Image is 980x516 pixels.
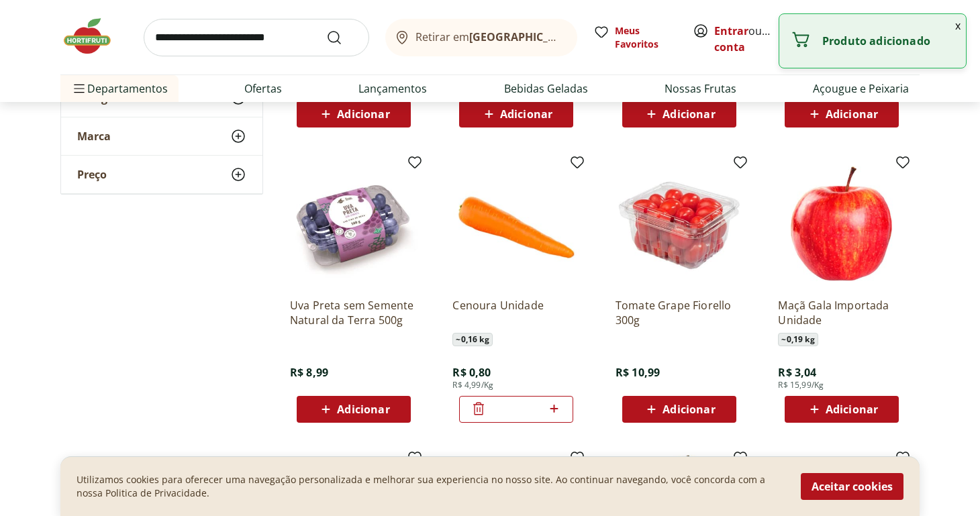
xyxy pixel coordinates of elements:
[77,473,785,500] p: Utilizamos cookies para oferecer uma navegação personalizada e melhorar sua experiencia no nosso ...
[714,23,748,38] a: Entrar
[61,117,262,155] button: Marca
[801,473,903,500] button: Aceitar cookies
[785,101,899,127] button: Adicionar
[826,109,878,119] span: Adicionar
[452,160,580,287] img: Cenoura Unidade
[665,81,736,97] a: Nossas Frutas
[385,19,577,56] button: Retirar em[GEOGRAPHIC_DATA]/[GEOGRAPHIC_DATA]
[337,109,389,119] span: Adicionar
[822,34,955,48] p: Produto adicionado
[622,396,736,423] button: Adicionar
[778,333,818,346] span: ~ 0,19 kg
[504,81,588,97] a: Bebidas Geladas
[61,156,262,193] button: Preço
[459,101,573,127] button: Adicionar
[337,404,389,415] span: Adicionar
[358,81,427,97] a: Lançamentos
[290,160,418,287] img: Uva Preta sem Semente Natural da Terra 500g
[452,333,492,346] span: ~ 0,16 kg
[615,24,677,51] span: Meus Favoritos
[826,404,878,415] span: Adicionar
[785,396,899,423] button: Adicionar
[77,168,107,181] span: Preço
[778,298,905,327] a: Maçã Gala Importada Unidade
[500,109,552,119] span: Adicionar
[77,130,111,143] span: Marca
[452,380,493,391] span: R$ 4,99/Kg
[663,404,715,415] span: Adicionar
[244,81,282,97] a: Ofertas
[778,380,824,391] span: R$ 15,99/Kg
[60,16,128,56] img: Hortifruti
[663,109,715,119] span: Adicionar
[593,24,677,51] a: Meus Favoritos
[616,365,660,380] span: R$ 10,99
[326,30,358,46] button: Submit Search
[452,298,580,327] a: Cenoura Unidade
[778,365,816,380] span: R$ 3,04
[297,101,411,127] button: Adicionar
[616,160,743,287] img: Tomate Grape Fiorello 300g
[71,72,168,105] span: Departamentos
[144,19,369,56] input: search
[71,72,87,105] button: Menu
[290,298,418,327] a: Uva Preta sem Semente Natural da Terra 500g
[778,160,905,287] img: Maçã Gala Importada Unidade
[622,101,736,127] button: Adicionar
[813,81,909,97] a: Açougue e Peixaria
[469,30,695,44] b: [GEOGRAPHIC_DATA]/[GEOGRAPHIC_DATA]
[616,298,743,327] a: Tomate Grape Fiorello 300g
[714,23,788,54] a: Criar conta
[415,31,564,43] span: Retirar em
[950,14,966,37] button: Fechar notificação
[452,365,491,380] span: R$ 0,80
[290,365,328,380] span: R$ 8,99
[714,23,774,55] span: ou
[297,396,411,423] button: Adicionar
